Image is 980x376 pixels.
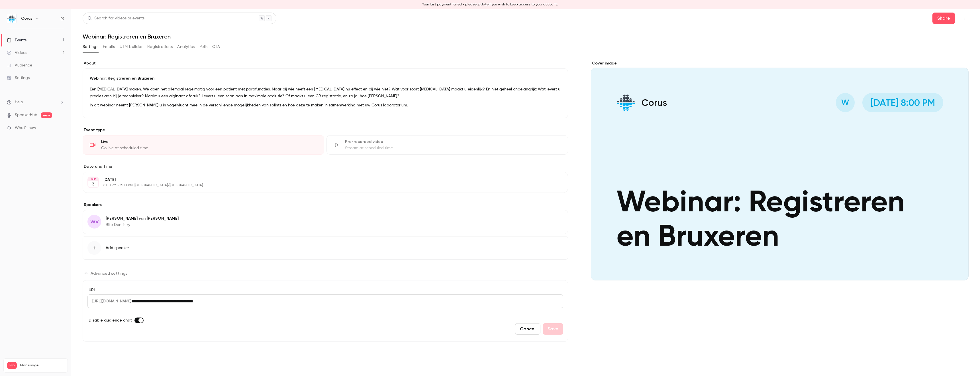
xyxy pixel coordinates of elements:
p: [DATE] [103,177,538,183]
img: Corus [7,14,16,23]
span: What's new [15,125,36,131]
span: Help [15,99,23,105]
iframe: Noticeable Trigger [58,126,64,131]
label: About [83,60,568,66]
span: Advanced settings [91,270,127,276]
label: Speakers [83,202,568,208]
label: URL [87,287,563,293]
h6: Corus [21,16,32,21]
label: Cover image [591,60,969,66]
button: CTA [212,42,220,51]
div: Pre-recorded video [345,139,561,145]
label: Date and time [83,164,568,169]
span: [URL][DOMAIN_NAME] [87,294,131,308]
div: Events [7,37,26,43]
div: Audience [7,62,32,68]
p: Webinar: Registreren en Bruxeren [90,76,561,81]
p: In dit webinar neemt [PERSON_NAME] u in vogelvlucht mee in de verschillende mogelijkheden van spl... [90,102,561,109]
div: Pre-recorded videoStream at scheduled time [326,135,568,155]
a: SpeakerHub [15,112,37,118]
p: Een [MEDICAL_DATA] maken. We doen het allemaal regelmatig voor een patiënt met parafuncties. Maar... [90,86,561,100]
div: Live [101,139,317,145]
div: Go live at scheduled time [101,145,317,151]
button: Polls [199,42,208,51]
span: Plan usage [20,363,64,368]
button: Analytics [177,42,195,51]
button: Cancel [515,323,540,335]
button: Settings [83,42,98,51]
div: Settings [7,75,30,81]
button: Advanced settings [83,269,131,278]
div: LiveGo live at scheduled time [83,135,324,155]
span: Add speaker [106,245,129,251]
button: Share [932,13,955,24]
span: new [41,112,52,118]
p: 3 [92,181,94,187]
p: Your last payment failed - please if you wish to keep access to your account. [422,2,558,7]
button: Emails [103,42,115,51]
button: Add speaker [83,236,568,260]
span: Disable audience chat [89,317,132,323]
p: 8:00 PM - 9:00 PM, [GEOGRAPHIC_DATA]/[GEOGRAPHIC_DATA] [103,183,538,188]
section: Advanced settings [83,269,568,342]
h1: Webinar: Registreren en Bruxeren [83,33,969,40]
p: [PERSON_NAME] van [PERSON_NAME] [106,216,179,221]
div: Videos [7,50,27,56]
span: WV [90,218,99,226]
button: UTM builder [120,42,143,51]
div: WV[PERSON_NAME] van [PERSON_NAME]Bite Dentistry [83,210,568,234]
div: SEP [88,177,98,181]
p: Bite Dentistry [106,222,179,228]
div: Search for videos or events [87,15,144,21]
button: Registrations [147,42,173,51]
div: Stream at scheduled time [345,145,561,151]
button: update [476,2,489,7]
section: Cover image [591,60,969,280]
li: help-dropdown-opener [7,99,64,105]
p: Event type [83,127,568,133]
span: Pro [7,362,17,369]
